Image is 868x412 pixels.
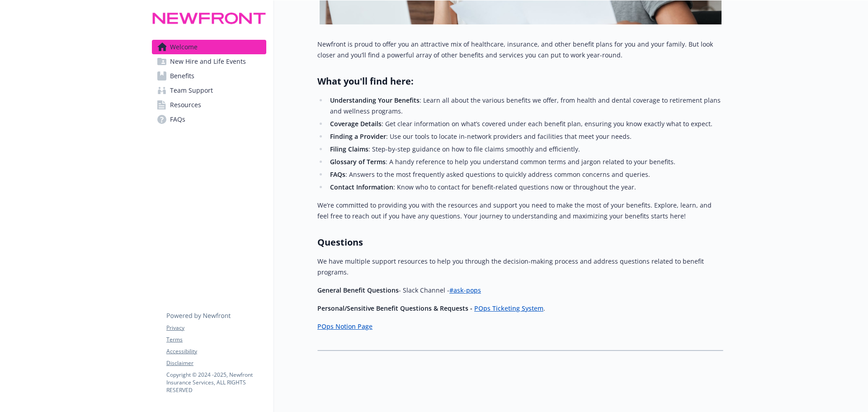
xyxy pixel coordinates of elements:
a: Disclaimer [166,359,266,367]
strong: Coverage Details [330,119,382,128]
a: FAQs [152,112,266,127]
strong: Glossary of Terms [330,157,386,166]
p: We have multiple support resources to help you through the decision-making process and address qu... [317,256,723,278]
strong: Filing Claims [330,145,368,153]
span: Benefits [170,69,194,83]
li: : Learn all about the various benefits we offer, from health and dental coverage to retirement pl... [327,95,723,117]
li: : Know who to contact for benefit-related questions now or throughout the year. [327,182,723,193]
strong: Finding a Provider [330,132,386,141]
strong: FAQs [330,170,345,179]
li: : Step-by-step guidance on how to file claims smoothly and efficiently. [327,144,723,155]
a: Privacy [166,324,266,332]
p: We’re committed to providing you with the resources and support you need to make the most of your... [317,200,723,222]
p: Newfront is proud to offer you an attractive mix of healthcare, insurance, and other benefit plan... [317,39,723,61]
h2: Questions [317,236,723,249]
a: Team Support [152,83,266,98]
li: : Answers to the most frequently asked questions to quickly address common concerns and queries. [327,169,723,180]
h2: What you'll find here: [317,75,723,88]
strong: Contact Information [330,183,393,191]
a: POps Ticketing System [474,304,543,313]
li: : A handy reference to help you understand common terms and jargon related to your benefits. [327,156,723,167]
a: Terms [166,336,266,344]
strong: Personal/Sensitive Benefit Questions & Requests - [317,304,472,313]
a: New Hire and Life Events [152,54,266,69]
a: Accessibility [166,347,266,355]
a: Resources [152,98,266,112]
span: Team Support [170,83,213,98]
strong: Understanding Your Benefits [330,96,420,104]
p: Copyright © 2024 - 2025 , Newfront Insurance Services, ALL RIGHTS RESERVED [166,371,266,394]
span: Resources [170,98,201,112]
strong: General Benefit Questions [317,286,399,294]
span: Welcome [170,40,198,54]
p: - Slack Channel - [317,285,723,296]
li: : Get clear information on what’s covered under each benefit plan, ensuring you know exactly what... [327,118,723,129]
a: #ask-pops [449,286,481,294]
a: POps Notion Page [317,322,373,331]
span: New Hire and Life Events [170,54,246,69]
li: : Use our tools to locate in-network providers and facilities that meet your needs. [327,131,723,142]
a: Benefits [152,69,266,83]
p: . [317,303,723,314]
a: Welcome [152,40,266,54]
span: FAQs [170,112,185,127]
